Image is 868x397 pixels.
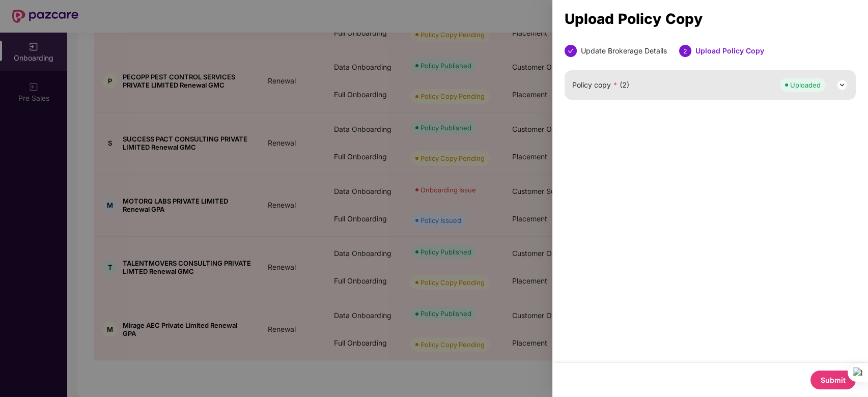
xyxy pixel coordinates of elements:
[683,47,687,55] span: 2
[581,45,667,57] div: Update Brokerage Details
[695,45,764,57] div: Upload Policy Copy
[836,79,848,91] img: svg+xml;base64,PHN2ZyB3aWR0aD0iMjQiIGhlaWdodD0iMjQiIHZpZXdCb3g9IjAgMCAyNCAyNCIgZmlsbD0ibm9uZSIgeG...
[568,48,574,54] span: check
[810,371,856,389] button: Submit
[572,79,629,91] span: Policy copy (2)
[565,13,856,24] div: Upload Policy Copy
[790,80,821,90] div: Uploaded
